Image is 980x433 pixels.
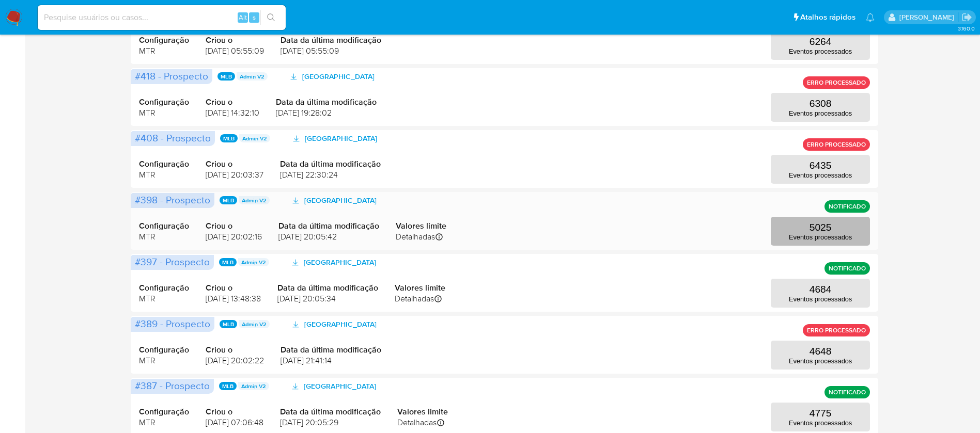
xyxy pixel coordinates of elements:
[260,10,282,25] button: search-icon
[38,11,286,24] input: Pesquise usuários ou casos...
[866,13,875,22] a: Notificações
[800,12,855,23] span: Atalhos rápidos
[899,12,958,22] p: andreia.almeida@mercadolivre.com
[239,12,247,22] span: Alt
[253,12,256,22] span: s
[961,12,972,23] a: Sair
[958,24,975,33] span: 3.160.0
